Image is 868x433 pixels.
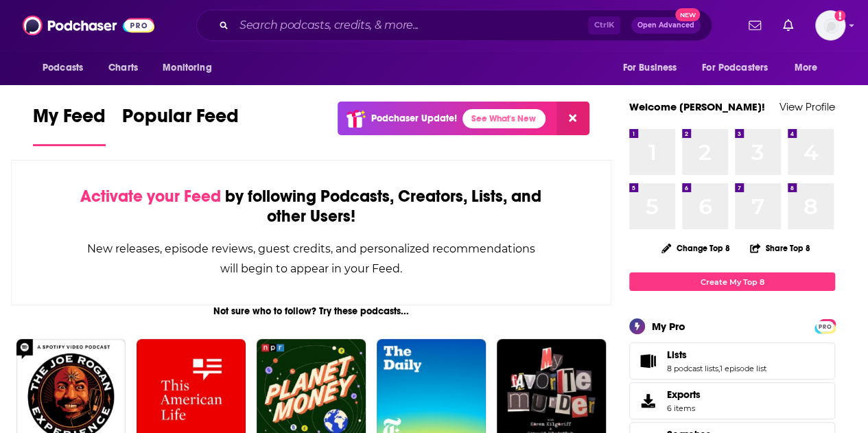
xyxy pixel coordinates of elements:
[629,342,835,379] span: Lists
[588,16,620,34] span: Ctrl K
[196,10,712,41] div: Search podcasts, credits, & more...
[702,58,768,78] span: For Podcasters
[33,104,106,136] span: My Feed
[33,55,101,81] button: open menu
[693,55,788,81] button: open menu
[720,364,766,373] a: 1 episode list
[667,388,701,401] span: Exports
[675,8,700,21] span: New
[652,320,685,333] div: My Pro
[80,187,542,226] div: by following Podcasts, Creators, Lists, and other Users!
[634,391,661,410] span: Exports
[817,321,833,331] span: PRO
[667,349,766,361] a: Lists
[99,55,146,81] a: Charts
[667,349,687,361] span: Lists
[718,364,720,373] span: ,
[629,100,765,113] a: Welcome [PERSON_NAME]!
[33,104,106,146] a: My Feed
[667,364,718,373] a: 8 podcast lists
[631,17,701,34] button: Open AdvancedNew
[637,22,694,29] span: Open Advanced
[23,12,154,38] img: Podchaser - Follow, Share and Rate Podcasts
[779,100,835,113] a: View Profile
[153,55,229,81] button: open menu
[622,58,677,78] span: For Business
[634,351,661,371] a: Lists
[834,10,845,21] svg: Add a profile image
[629,272,835,291] a: Create My Top 8
[80,239,542,279] div: New releases, episode reviews, guest credits, and personalized recommendations will begin to appe...
[629,382,835,419] a: Exports
[749,235,811,261] button: Share Top 8
[462,109,546,128] a: See What's New
[122,104,239,136] span: Popular Feed
[815,10,845,40] button: Show profile menu
[795,58,818,78] span: More
[613,55,694,81] button: open menu
[815,10,845,40] img: User Profile
[817,320,833,331] a: PRO
[43,58,83,78] span: Podcasts
[11,305,611,317] div: Not sure who to follow? Try these podcasts...
[743,14,766,37] a: Show notifications dropdown
[777,14,799,37] a: Show notifications dropdown
[122,104,239,146] a: Popular Feed
[815,10,845,40] span: Logged in as gabrielle.gantz
[234,14,588,36] input: Search podcasts, credits, & more...
[371,113,457,124] p: Podchaser Update!
[163,58,211,78] span: Monitoring
[667,403,701,413] span: 6 items
[653,239,738,257] button: Change Top 8
[785,55,835,81] button: open menu
[80,186,221,207] span: Activate your Feed
[108,58,138,78] span: Charts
